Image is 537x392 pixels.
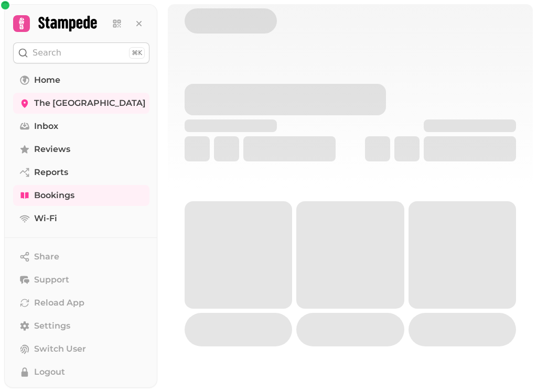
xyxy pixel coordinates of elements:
[13,162,149,183] a: Reports
[13,315,149,336] a: Settings
[34,97,146,110] span: The [GEOGRAPHIC_DATA]
[34,274,69,286] span: Support
[34,297,84,309] span: Reload App
[33,47,61,59] p: Search
[129,47,145,59] div: ⌘K
[13,185,149,206] a: Bookings
[13,93,149,114] a: The [GEOGRAPHIC_DATA]
[13,292,149,313] button: Reload App
[13,269,149,290] button: Support
[34,251,59,263] span: Share
[34,166,68,179] span: Reports
[13,246,149,267] button: Share
[34,320,70,332] span: Settings
[13,116,149,137] a: Inbox
[13,362,149,383] button: Logout
[13,339,149,360] button: Switch User
[34,366,65,378] span: Logout
[34,343,86,355] span: Switch User
[13,42,149,63] button: Search⌘K
[34,74,60,86] span: Home
[13,208,149,229] a: Wi-Fi
[34,212,57,225] span: Wi-Fi
[13,139,149,160] a: Reviews
[34,120,58,133] span: Inbox
[34,189,74,202] span: Bookings
[34,143,70,156] span: Reviews
[13,70,149,91] a: Home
